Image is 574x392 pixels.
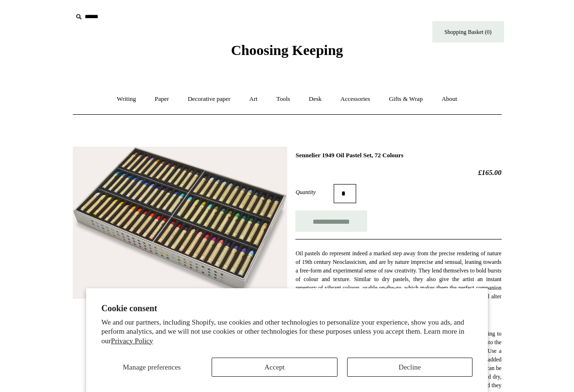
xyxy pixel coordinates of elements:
[300,87,330,112] a: Desk
[380,87,431,112] a: Gifts & Wrap
[295,168,501,177] h2: £165.00
[332,87,379,112] a: Accessories
[231,50,343,56] a: Choosing Keeping
[101,318,473,346] p: We and our partners, including Shopify, use cookies and other technologies to personalize your ex...
[108,87,145,112] a: Writing
[111,337,153,345] a: Privacy Policy
[433,87,466,112] a: About
[295,249,501,309] p: Oil pastels do represent indeed a marked step away from the precise rendering of nature of 19th c...
[73,147,287,299] img: Sennelier 1949 Oil Pastel Set, 72 Colours
[268,87,299,112] a: Tools
[347,358,473,377] button: Decline
[179,87,239,112] a: Decorative paper
[123,363,180,371] span: Manage preferences
[295,152,501,159] h1: Sennelier 1949 Oil Pastel Set, 72 Colours
[295,188,334,196] label: Quantity
[212,358,337,377] button: Accept
[231,42,343,58] span: Choosing Keeping
[146,87,178,112] a: Paper
[432,21,504,43] a: Shopping Basket (0)
[101,358,202,377] button: Manage preferences
[241,87,266,112] a: Art
[101,304,473,314] h2: Cookie consent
